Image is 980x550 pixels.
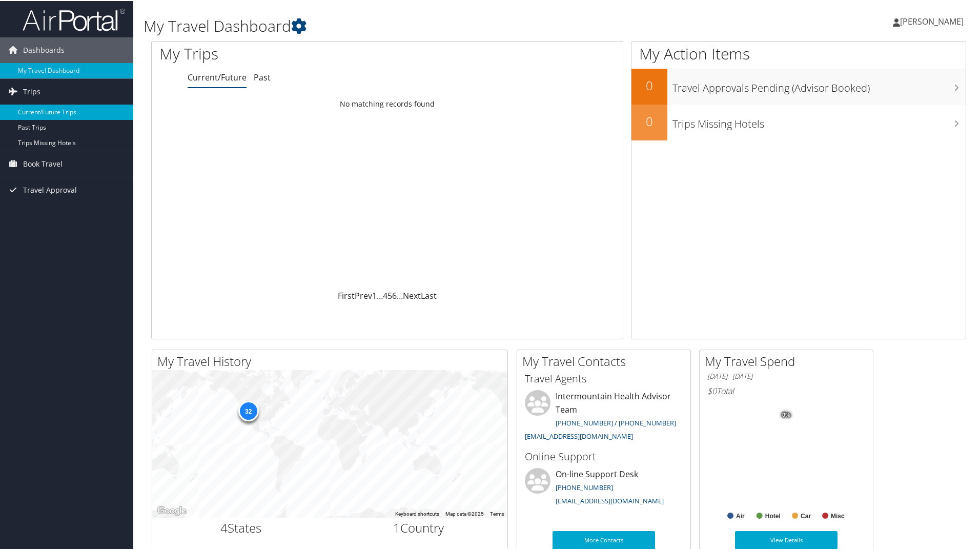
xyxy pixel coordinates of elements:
h3: Online Support [525,449,683,463]
a: [EMAIL_ADDRESS][DOMAIN_NAME] [556,495,664,504]
a: [PHONE_NUMBER] / [PHONE_NUMBER] [556,417,676,426]
a: Next [403,289,421,300]
h2: States [160,518,322,536]
h3: Travel Approvals Pending (Advisor Booked) [672,75,966,94]
span: Travel Approval [23,176,77,202]
img: airportal-logo.png [23,7,125,31]
a: Last [421,289,437,300]
h2: My Travel Spend [705,352,873,369]
h2: My Travel History [157,352,507,369]
h6: Total [707,384,865,396]
span: [PERSON_NAME] [900,15,964,26]
span: 4 [220,518,228,535]
a: View Details [735,530,838,548]
a: 0Travel Approvals Pending (Advisor Booked) [631,68,966,104]
h1: My Action Items [631,42,966,64]
text: Car [801,512,811,519]
h3: Travel Agents [525,371,683,385]
a: 0Trips Missing Hotels [631,104,966,139]
a: 6 [392,289,397,300]
a: Past [254,71,271,82]
a: First [338,289,355,300]
span: Dashboards [23,36,65,62]
img: Google [155,503,189,517]
a: [EMAIL_ADDRESS][DOMAIN_NAME] [525,431,633,440]
span: Map data ©2025 [445,510,484,516]
a: Current/Future [188,71,247,82]
span: 1 [393,518,400,535]
li: Intermountain Health Advisor Team [520,389,688,444]
tspan: 0% [782,411,790,417]
a: 5 [387,289,392,300]
a: Prev [355,289,372,300]
h2: 0 [631,76,667,93]
text: Air [736,512,745,519]
text: Misc [831,512,845,519]
span: $0 [707,384,717,396]
a: More Contacts [553,530,655,548]
span: Book Travel [23,150,63,176]
a: [PHONE_NUMBER] [556,482,613,491]
h1: My Trips [159,42,419,64]
a: 4 [383,289,387,300]
a: [PERSON_NAME] [893,5,974,36]
li: On-line Support Desk [520,467,688,509]
span: … [397,289,403,300]
h3: Trips Missing Hotels [672,111,966,130]
text: Hotel [765,512,781,519]
a: Terms (opens in new tab) [490,510,504,516]
h6: [DATE] - [DATE] [707,371,865,380]
h2: Country [338,518,500,536]
a: Open this area in Google Maps (opens a new window) [155,503,189,517]
span: Trips [23,78,40,104]
span: … [377,289,383,300]
a: 1 [372,289,377,300]
h2: My Travel Contacts [522,352,690,369]
div: 32 [238,400,258,420]
td: No matching records found [152,94,623,112]
button: Keyboard shortcuts [395,510,439,517]
h1: My Travel Dashboard [144,14,697,36]
h2: 0 [631,112,667,129]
